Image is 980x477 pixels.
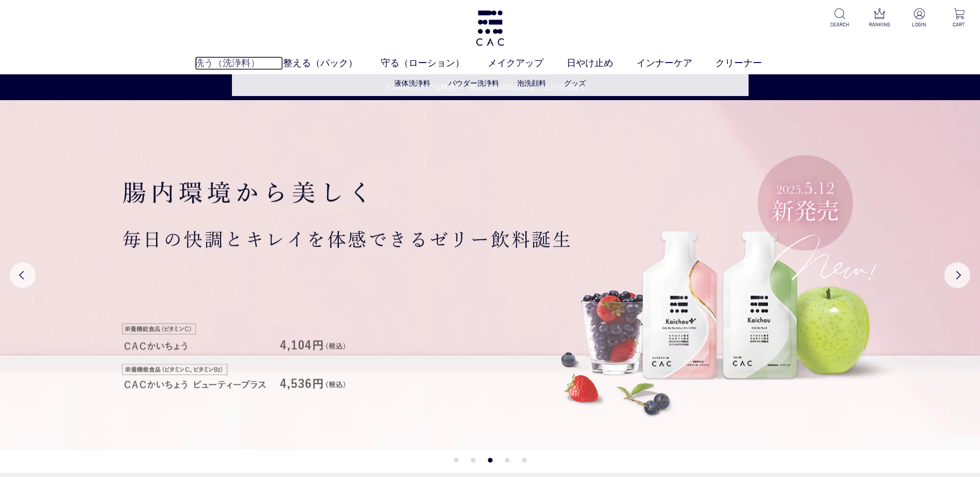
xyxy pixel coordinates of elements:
a: パウダー洗浄料 [448,79,499,87]
p: RANKING [867,21,892,28]
a: 日やけ止め [567,56,636,70]
a: 整える（パック） [283,56,381,70]
a: クリーナー [715,56,785,70]
button: Previous [10,262,36,288]
a: 守る（ローション） [381,56,488,70]
a: 5,500円以上で送料無料・最短当日16時迄発送（土日祝は除く） [1,82,979,93]
a: 液体洗浄料 [394,79,430,87]
a: CART [946,8,972,28]
p: SEARCH [827,21,852,28]
a: SEARCH [827,8,852,28]
a: グッズ [564,79,586,87]
button: 3 of 5 [488,458,492,463]
p: LOGIN [907,21,932,28]
img: logo [474,10,506,46]
button: Next [944,262,970,288]
a: 泡洗顔料 [517,79,546,87]
button: 1 of 5 [454,458,458,463]
a: RANKING [867,8,892,28]
button: 2 of 5 [471,458,475,463]
a: 洗う（洗浄料） [195,56,283,70]
a: LOGIN [907,8,932,28]
a: インナーケア [636,56,715,70]
button: 4 of 5 [505,458,509,463]
p: CART [946,21,972,28]
button: 5 of 5 [522,458,526,463]
a: メイクアップ [488,56,567,70]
